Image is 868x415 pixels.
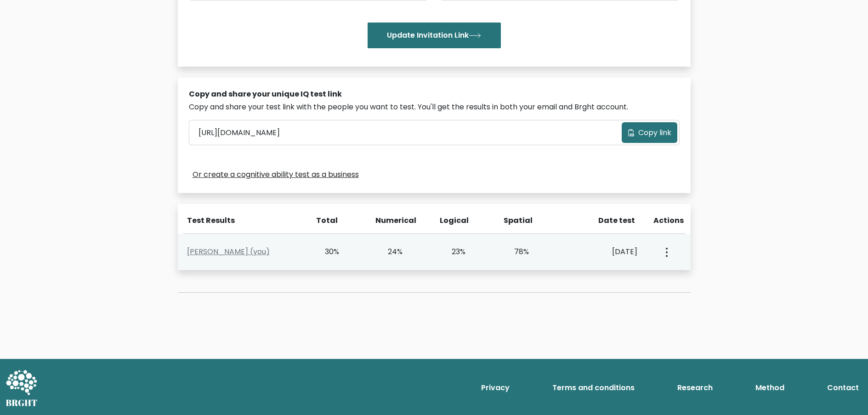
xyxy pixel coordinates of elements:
[375,215,402,226] div: Numerical
[440,246,466,257] div: 23%
[566,246,637,257] div: [DATE]
[823,379,862,397] a: Contact
[313,246,340,257] div: 30%
[674,379,716,397] a: Research
[440,215,466,226] div: Logical
[622,122,677,143] button: Copy link
[504,215,530,226] div: Spatial
[568,215,642,226] div: Date test
[187,246,270,257] a: [PERSON_NAME] (you)
[189,102,680,113] div: Copy and share your test link with the people you want to test. You'll get the results in both yo...
[376,246,403,257] div: 24%
[368,23,501,48] button: Update Invitation Link
[187,215,301,226] div: Test Results
[653,215,685,226] div: Actions
[638,127,671,138] span: Copy link
[193,169,359,180] a: Or create a cognitive ability test as a business
[189,89,680,100] div: Copy and share your unique IQ test link
[503,246,529,257] div: 78%
[477,379,513,397] a: Privacy
[752,379,788,397] a: Method
[549,379,638,397] a: Terms and conditions
[312,215,338,226] div: Total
